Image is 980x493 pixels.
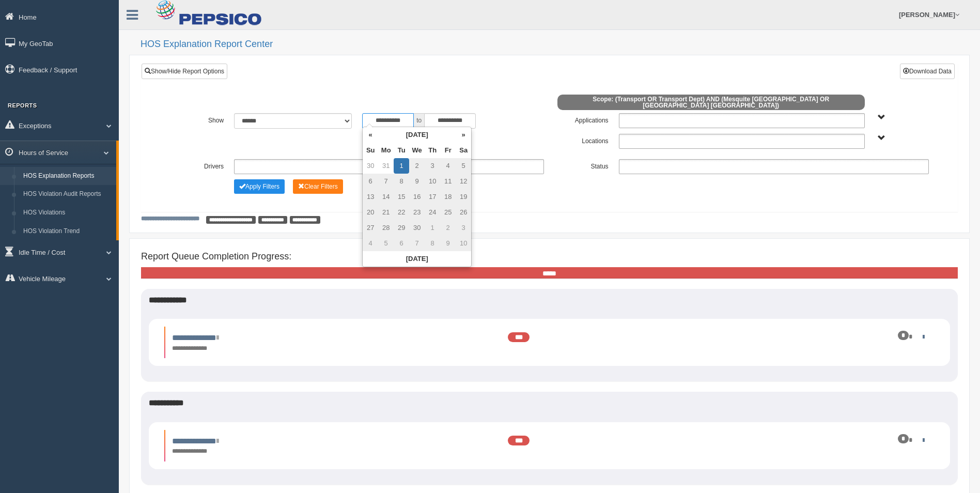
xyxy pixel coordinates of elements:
[378,189,394,205] td: 14
[293,179,343,194] button: Change Filter Options
[456,143,471,158] th: Sa
[19,185,116,204] a: HOS Violation Audit Reports
[363,236,378,251] td: 4
[394,220,409,236] td: 29
[409,205,425,220] td: 23
[363,220,378,236] td: 27
[164,327,935,358] li: Expand
[409,236,425,251] td: 7
[409,158,425,174] td: 2
[440,189,456,205] td: 18
[19,222,116,241] a: HOS Violation Trend
[394,174,409,189] td: 8
[456,220,471,236] td: 3
[378,127,456,143] th: [DATE]
[394,158,409,174] td: 1
[425,174,440,189] td: 10
[425,205,440,220] td: 24
[378,143,394,158] th: Mo
[164,430,935,461] li: Expand
[234,179,285,194] button: Change Filter Options
[456,127,471,143] th: »
[363,143,378,158] th: Su
[456,236,471,251] td: 10
[394,143,409,158] th: Tu
[363,158,378,174] td: 30
[394,236,409,251] td: 6
[456,158,471,174] td: 5
[142,64,227,79] a: Show/Hide Report Options
[141,39,970,50] h2: HOS Explanation Report Center
[425,220,440,236] td: 1
[363,205,378,220] td: 20
[363,127,378,143] th: «
[378,205,394,220] td: 21
[549,159,613,172] label: Status
[549,113,613,126] label: Applications
[440,143,456,158] th: Fr
[378,236,394,251] td: 5
[165,159,229,172] label: Drivers
[409,143,425,158] th: We
[440,174,456,189] td: 11
[378,174,394,189] td: 7
[19,167,116,186] a: HOS Explanation Reports
[425,236,440,251] td: 8
[363,174,378,189] td: 6
[394,189,409,205] td: 15
[440,220,456,236] td: 2
[425,143,440,158] th: Th
[456,205,471,220] td: 26
[409,220,425,236] td: 30
[900,64,955,79] button: Download Data
[456,189,471,205] td: 19
[409,174,425,189] td: 9
[456,174,471,189] td: 12
[394,205,409,220] td: 22
[414,113,424,129] span: to
[440,236,456,251] td: 9
[141,252,958,262] h4: Report Queue Completion Progress:
[557,95,865,110] span: Scope: (Transport OR Transport Dept) AND (Mesquite [GEOGRAPHIC_DATA] OR [GEOGRAPHIC_DATA] [GEOGRA...
[425,158,440,174] td: 3
[425,189,440,205] td: 17
[409,189,425,205] td: 16
[550,134,614,146] label: Locations
[363,251,471,267] th: [DATE]
[378,158,394,174] td: 31
[19,204,116,222] a: HOS Violations
[378,220,394,236] td: 28
[440,205,456,220] td: 25
[440,158,456,174] td: 4
[165,113,229,126] label: Show
[363,189,378,205] td: 13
